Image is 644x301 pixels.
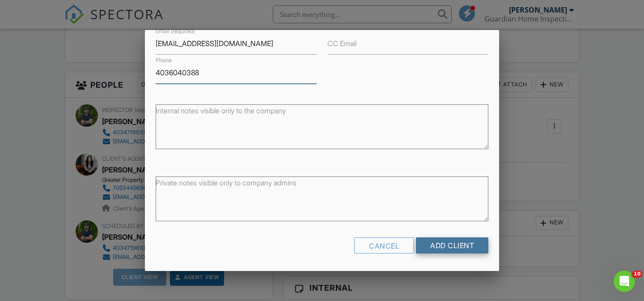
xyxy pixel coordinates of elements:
span: 10 [632,271,642,278]
label: Phone [156,56,172,64]
iframe: Intercom live chat [614,271,635,292]
label: Email (required) [156,27,195,35]
label: Private notes visible only to company admins [156,178,297,188]
label: CC Email [327,39,356,48]
input: Add Client [416,237,488,254]
label: Internal notes visible only to the company [156,106,286,116]
div: Cancel [354,237,414,254]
